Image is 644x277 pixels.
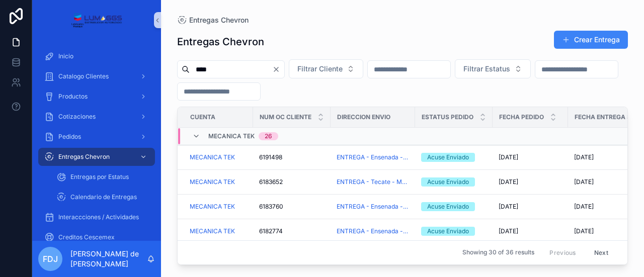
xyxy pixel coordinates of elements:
[189,15,249,25] span: Entregas Chevron
[337,178,409,186] a: ENTREGA - Tecate - MECANICA TEK
[58,153,110,161] span: Entregas Chevron
[32,40,161,241] div: scrollable content
[499,203,518,211] span: [DATE]
[43,253,58,265] span: FdJ
[259,178,283,186] span: 6183652
[259,153,282,161] span: 6191498
[70,173,129,181] span: Entregas por Estatus
[190,178,235,186] a: MECANICA TEK
[499,178,562,186] a: [DATE]
[574,153,594,161] span: [DATE]
[427,177,469,187] div: Acuse Enviado
[427,153,469,162] div: Acuse Enviado
[190,203,247,211] a: MECANICA TEK
[574,227,594,235] span: [DATE]
[499,113,544,121] span: Fecha Pedido
[463,64,510,74] span: Filtrar Estatus
[38,87,155,106] a: Productos
[190,227,247,235] a: MECANICA TEK
[58,52,73,60] span: Inicio
[499,153,562,161] a: [DATE]
[265,132,272,140] div: 26
[190,178,247,186] a: MECANICA TEK
[50,188,155,206] a: Calendario de Entregas
[421,153,487,162] a: Acuse Enviado
[190,203,235,211] a: MECANICA TEK
[70,249,147,269] p: [PERSON_NAME] de [PERSON_NAME]
[190,153,247,161] a: MECANICA TEK
[259,203,325,211] a: 6183760
[554,31,628,49] button: Crear Entrega
[38,108,155,126] a: Cotizaciones
[499,227,562,235] a: [DATE]
[71,12,122,28] img: App logo
[38,228,155,246] a: Creditos Cescemex
[38,67,155,85] a: Catalogo Clientes
[259,227,283,235] span: 6182774
[259,178,325,186] a: 6183652
[337,153,409,161] a: ENTREGA - Ensenada - MECANICA TEK
[499,153,518,161] span: [DATE]
[462,249,534,257] span: Showing 30 of 36 results
[38,128,155,146] a: Pedidos
[427,227,469,236] div: Acuse Enviado
[38,208,155,226] a: Interaccciones / Actividades
[190,113,215,121] span: Cuenta
[259,153,325,161] a: 6191498
[337,203,409,211] a: ENTREGA - Ensenada - MECANICA TEK
[499,178,518,186] span: [DATE]
[422,113,473,121] span: Estatus Pedido
[58,133,81,141] span: Pedidos
[337,227,409,235] a: ENTREGA - Ensenada - MECANICA TEK
[58,213,139,221] span: Interaccciones / Actividades
[574,203,594,211] span: [DATE]
[421,177,487,187] a: Acuse Enviado
[337,113,390,121] span: Direccion Envio
[587,245,615,260] button: Next
[574,178,594,186] span: [DATE]
[58,93,88,101] span: Productos
[297,64,343,74] span: Filtrar Cliente
[38,47,155,65] a: Inicio
[259,227,325,235] a: 6182774
[421,227,487,236] a: Acuse Enviado
[260,113,311,121] span: Num OC Cliente
[58,72,109,80] span: Catalogo Clientes
[50,168,155,186] a: Entregas por Estatus
[58,233,115,241] span: Creditos Cescemex
[499,227,518,235] span: [DATE]
[272,65,284,73] button: Clear
[259,203,283,211] span: 6183760
[58,113,96,121] span: Cotizaciones
[421,202,487,211] a: Acuse Enviado
[289,59,363,78] button: Select Button
[190,227,235,235] a: MECANICA TEK
[499,203,562,211] a: [DATE]
[70,193,137,201] span: Calendario de Entregas
[190,153,235,161] a: MECANICA TEK
[208,132,255,140] span: MECANICA TEK
[38,148,155,166] a: Entregas Chevron
[177,15,249,25] a: Entregas Chevron
[455,59,531,78] button: Select Button
[427,202,469,211] div: Acuse Enviado
[177,35,264,49] h1: Entregas Chevron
